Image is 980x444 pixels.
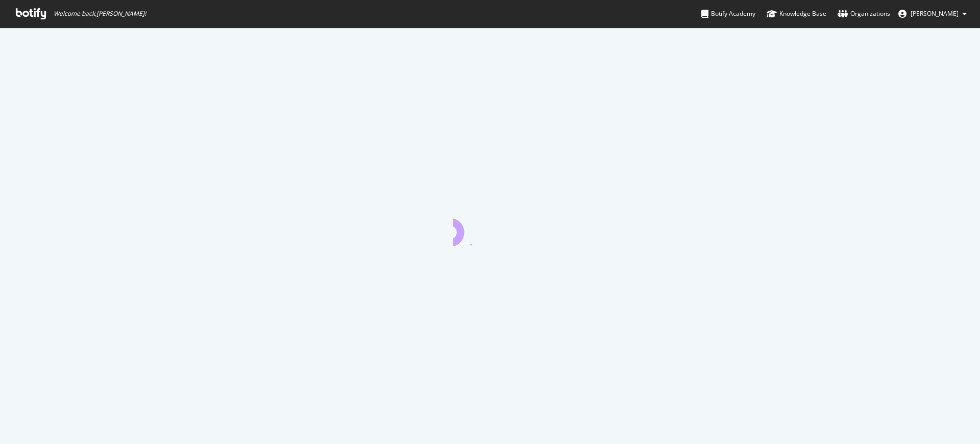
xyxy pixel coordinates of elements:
[838,9,890,19] div: Organizations
[701,9,755,19] div: Botify Academy
[890,6,975,22] button: [PERSON_NAME]
[54,10,146,18] span: Welcome back, [PERSON_NAME] !
[453,210,527,246] div: animation
[767,9,826,19] div: Knowledge Base
[911,9,959,18] span: Thibaud Collignon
